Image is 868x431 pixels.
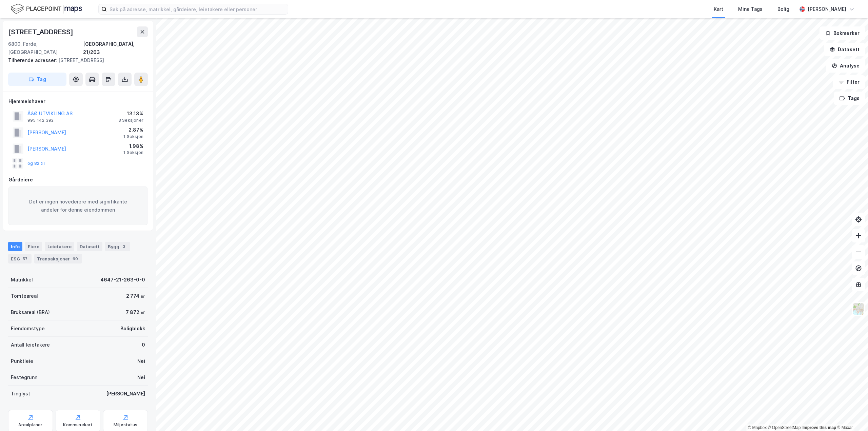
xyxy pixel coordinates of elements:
[123,150,143,155] div: 1 Seksjon
[768,425,801,430] a: OpenStreetMap
[25,242,42,251] div: Eiere
[142,341,145,349] div: 0
[100,276,145,284] div: 4647-21-263-0-0
[8,97,147,105] div: Hjemmelshaver
[123,134,143,139] div: 1 Seksjon
[118,118,143,123] div: 3 Seksjoner
[11,373,37,381] div: Festegrunn
[11,292,38,300] div: Tomteareal
[803,425,836,430] a: Improve this map
[8,56,142,64] div: [STREET_ADDRESS]
[11,276,33,284] div: Matrikkel
[8,176,147,184] div: Gårdeiere
[11,341,50,349] div: Antall leietakere
[83,40,148,56] div: [GEOGRAPHIC_DATA], 21/263
[120,325,145,333] div: Boligblokk
[777,5,789,13] div: Bolig
[27,118,54,123] div: 995 142 392
[833,75,865,89] button: Filter
[11,357,33,365] div: Punktleie
[8,187,147,225] div: Det er ingen hovedeiere med signifikante andeler for denne eiendommen
[8,73,66,86] button: Tag
[8,57,58,63] span: Tilhørende adresser:
[714,5,723,13] div: Kart
[21,255,29,262] div: 57
[126,292,145,300] div: 2 774 ㎡
[137,357,145,365] div: Nei
[107,4,288,14] input: Søk på adresse, matrikkel, gårdeiere, leietakere eller personer
[11,308,50,316] div: Bruksareal (BRA)
[137,373,145,381] div: Nei
[63,422,93,428] div: Kommunekart
[123,142,143,150] div: 1.98%
[71,255,79,262] div: 60
[11,390,30,398] div: Tinglyst
[118,110,143,118] div: 13.13%
[834,398,868,431] iframe: Chat Widget
[45,242,74,251] div: Leietakere
[824,43,865,56] button: Datasett
[826,59,865,73] button: Analyse
[114,422,137,428] div: Miljøstatus
[852,302,865,315] img: Z
[121,243,127,250] div: 3
[738,5,763,13] div: Mine Tags
[8,26,75,37] div: [STREET_ADDRESS]
[808,5,846,13] div: [PERSON_NAME]
[18,422,42,428] div: Arealplaner
[126,308,145,316] div: 7 872 ㎡
[11,3,82,15] img: logo.f888ab2527a4732fd821a326f86c7f29.svg
[8,40,83,56] div: 6800, Førde, [GEOGRAPHIC_DATA]
[8,254,32,263] div: ESG
[34,254,82,263] div: Transaksjoner
[123,126,143,134] div: 2.87%
[106,390,145,398] div: [PERSON_NAME]
[105,242,130,251] div: Bygg
[8,242,22,251] div: Info
[834,398,868,431] div: Kontrollprogram for chat
[820,26,865,40] button: Bokmerker
[834,92,865,105] button: Tags
[77,242,102,251] div: Datasett
[11,325,45,333] div: Eiendomstype
[748,425,767,430] a: Mapbox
